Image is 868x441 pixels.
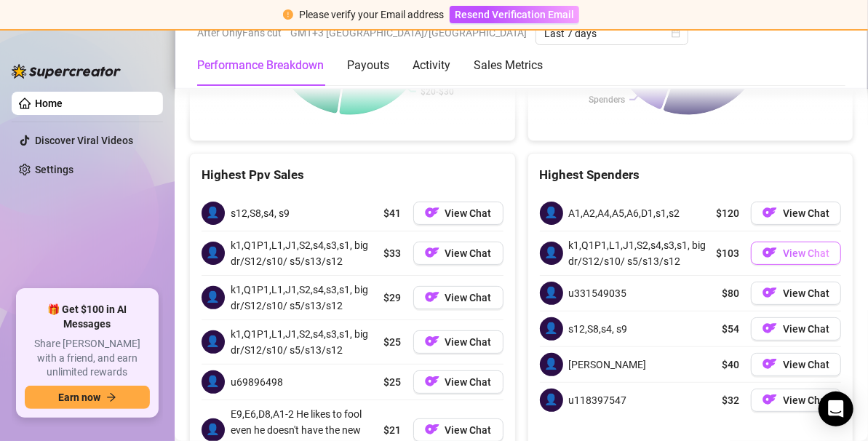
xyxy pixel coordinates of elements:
[569,357,647,373] span: [PERSON_NAME]
[425,422,439,437] img: OF
[425,205,439,220] img: OF
[672,29,680,38] span: calendar
[202,286,225,309] span: 👤
[231,326,378,358] span: k1,Q1P1,L1,J1,S2,s4,s3,s1, big dr/S12/s10/ s5/s13/s12
[569,285,627,301] span: u331549035
[384,205,402,221] span: $41
[751,242,841,265] button: OFView Chat
[35,98,63,109] a: Home
[106,392,116,402] span: arrow-right
[197,22,282,44] span: After OnlyFans cut
[569,392,627,408] span: u118397547
[751,202,841,225] button: OFView Chat
[283,9,293,20] span: exclamation-circle
[569,237,711,269] span: k1,Q1P1,L1,J1,S2,s4,s3,s1, big dr/S12/s10/ s5/s13/s12
[450,6,579,23] button: Resend Verification Email
[413,286,503,309] button: OFView Chat
[540,242,563,265] span: 👤
[202,330,225,354] span: 👤
[763,357,777,371] img: OF
[413,202,503,225] button: OFView Chat
[751,282,841,305] button: OFView Chat
[722,392,739,408] span: $32
[474,57,543,74] div: Sales Metrics
[445,376,492,388] span: View Chat
[347,57,389,74] div: Payouts
[202,242,225,265] span: 👤
[540,389,563,412] span: 👤
[589,95,625,105] text: Spenders
[299,7,444,23] div: Please verify your Email address
[540,282,563,305] span: 👤
[202,165,503,185] div: Highest Ppv Sales
[231,237,378,269] span: k1,Q1P1,L1,J1,S2,s4,s3,s1, big dr/S12/s10/ s5/s13/s12
[425,290,439,304] img: OF
[197,57,324,74] div: Performance Breakdown
[35,164,73,175] a: Settings
[783,287,829,299] span: View Chat
[35,135,133,146] a: Discover Viral Videos
[763,285,777,300] img: OF
[25,386,150,409] button: Earn nowarrow-right
[783,323,829,335] span: View Chat
[421,86,454,96] text: $20-$30
[763,205,777,220] img: OF
[384,334,402,350] span: $25
[290,22,527,44] span: GMT+3 [GEOGRAPHIC_DATA]/[GEOGRAPHIC_DATA]
[12,64,121,79] img: logo-BBDzfeDw.svg
[763,392,777,407] img: OF
[425,245,439,260] img: OF
[783,394,829,406] span: View Chat
[751,353,841,376] a: OFView Chat
[231,205,290,221] span: s12,S8,s4, s9
[425,374,439,389] img: OF
[722,285,739,301] span: $80
[413,330,503,354] button: OFView Chat
[425,334,439,349] img: OF
[445,247,492,259] span: View Chat
[413,242,503,265] button: OFView Chat
[783,247,829,259] span: View Chat
[751,317,841,341] button: OFView Chat
[413,57,450,74] div: Activity
[819,392,853,426] div: Open Intercom Messenger
[384,374,402,390] span: $25
[384,422,402,438] span: $21
[58,392,100,403] span: Earn now
[544,23,680,44] span: Last 7 days
[569,321,628,337] span: s12,S8,s4, s9
[763,245,777,260] img: OF
[384,245,402,261] span: $33
[751,389,841,412] button: OFView Chat
[231,374,283,390] span: u69896498
[722,357,739,373] span: $40
[540,202,563,225] span: 👤
[445,207,492,219] span: View Chat
[716,205,739,221] span: $120
[783,207,829,219] span: View Chat
[445,336,492,348] span: View Chat
[231,282,378,314] span: k1,Q1P1,L1,J1,S2,s4,s3,s1, big dr/S12/s10/ s5/s13/s12
[763,321,777,335] img: OF
[384,290,402,306] span: $29
[202,202,225,225] span: 👤
[25,303,150,331] span: 🎁 Get $100 in AI Messages
[455,9,574,20] span: Resend Verification Email
[722,321,739,337] span: $54
[413,370,503,394] button: OFView Chat
[783,359,829,370] span: View Chat
[445,292,492,303] span: View Chat
[202,370,225,394] span: 👤
[540,165,842,185] div: Highest Spenders
[540,353,563,376] span: 👤
[716,245,739,261] span: $103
